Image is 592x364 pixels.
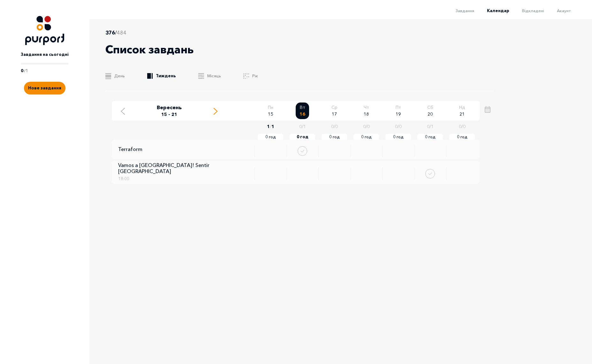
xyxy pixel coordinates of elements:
span: 0 год [385,134,411,140]
span: 0 [459,124,461,129]
a: Create new task [24,74,65,95]
span: 1 [267,124,270,129]
span: Нове завдання [28,85,61,90]
span: Сб [427,104,433,111]
span: 0 год [290,134,315,140]
img: Logo icon [25,16,64,45]
span: / [366,124,367,129]
p: Список завдань [105,41,194,58]
span: Чт [364,104,369,111]
span: 1 [271,124,274,129]
span: Пт [396,104,401,111]
span: / [334,124,335,129]
p: / [24,68,26,74]
span: / [461,124,463,129]
p: Завдання на сьогодні [21,51,69,58]
button: Open calendar [483,104,492,114]
span: 0 [331,124,334,129]
span: Завдання [456,8,474,13]
span: 0 [395,124,398,129]
span: 0 год [353,134,379,140]
span: 0 год [449,134,475,140]
button: Create new task [24,82,65,95]
span: Вт [300,104,305,111]
span: / [270,124,271,129]
a: Акаунт [544,8,571,13]
span: Пн [268,104,273,111]
a: Vamos a [GEOGRAPHIC_DATA]! Sentir [GEOGRAPHIC_DATA] [118,162,219,174]
span: / [429,124,431,129]
span: 21 [459,111,465,118]
a: Місяць [198,73,221,79]
span: / [115,29,117,36]
span: 1 [303,124,306,129]
span: 0 [399,124,402,129]
a: Календар [474,8,509,13]
a: Тиждень [147,73,176,79]
p: Вересень [157,103,182,111]
a: День [105,73,125,79]
a: Рік [243,73,258,79]
span: / [398,124,399,129]
span: 16 [300,111,305,118]
a: Відкладені [509,8,544,13]
a: Terraform [118,146,142,152]
span: 0 год [322,134,347,140]
span: 484 [117,29,126,36]
span: 0 [299,124,302,129]
span: 17 [332,111,337,118]
span: 0 [363,124,366,129]
p: 1 [26,68,28,74]
span: Акаунт [557,8,571,13]
span: 0 [335,124,338,129]
span: 0 [463,124,466,129]
span: Нд [459,104,465,111]
span: 15 - 21 [161,111,177,118]
button: Move to next week [211,106,220,116]
span: Відкладені [522,8,544,13]
span: 0 [427,124,429,129]
span: 376 [105,29,115,36]
span: 0 [367,124,370,129]
p: 0 [21,68,23,74]
span: 15 [268,111,273,118]
span: 1 [431,124,434,129]
span: Ср [331,104,338,111]
span: 0 год [258,134,283,140]
span: 18:00 [118,176,129,181]
span: 19 [396,111,401,118]
a: Завдання на сьогодні0/1 [21,45,69,74]
a: Завдання [443,8,474,13]
button: Move to previous week [118,106,128,116]
span: 20 [428,111,433,118]
span: Календар [487,8,509,13]
span: / [302,124,303,129]
span: 0 год [417,134,443,140]
span: 18 [364,111,369,118]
